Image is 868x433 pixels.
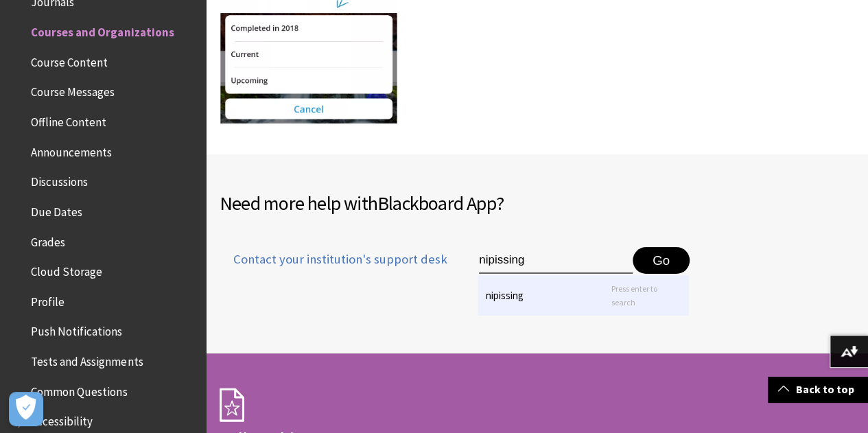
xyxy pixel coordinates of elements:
ul: autocomplete school names [478,275,689,316]
span: Push Notifications [31,320,122,339]
h2: Need more help with ? [220,189,854,218]
span: Tests and Assignments [31,350,143,368]
span: Discussions [31,170,88,189]
img: Subscription Icon [220,388,244,422]
span: Announcements [31,141,112,159]
span: Course Content [31,51,108,69]
span: Press enter to search [598,282,681,309]
button: Go [633,247,690,274]
span: Blackboard App [377,191,496,215]
span: Due Dates [31,200,82,219]
input: Type institution name to get support [479,247,633,274]
span: Profile [31,290,64,309]
span: Offline Content [31,110,106,129]
button: Open Preferences [9,392,43,426]
span: Common Questions [31,380,127,399]
span: Accessibility [31,410,93,429]
span: Grades [31,231,65,249]
a: Contact your institution's support desk [220,250,447,285]
span: Course Messages [31,81,115,100]
span: Courses and Organizations [31,21,174,39]
span: Cloud Storage [31,260,102,279]
span: Contact your institution's support desk [220,250,447,268]
a: Back to top [768,377,868,402]
li: nipissing [478,275,689,316]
